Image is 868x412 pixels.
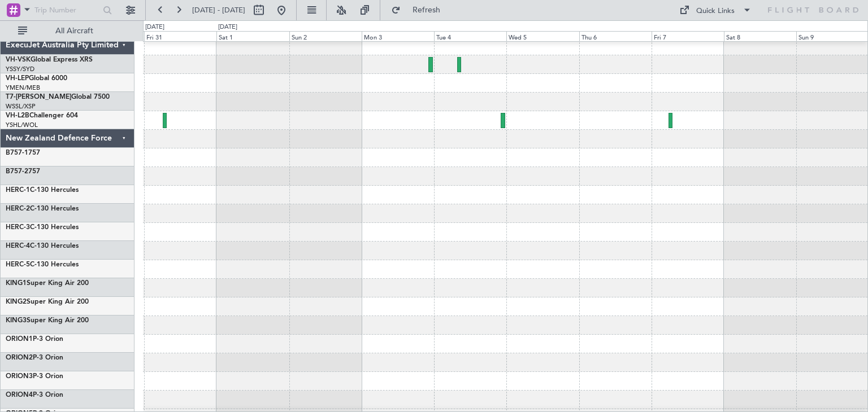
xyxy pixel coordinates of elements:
span: HERC-3 [6,224,30,231]
input: Trip Number [34,2,99,19]
div: Sun 2 [289,31,362,41]
span: HERC-2 [6,205,30,212]
a: ORION2P-3 Orion [6,354,63,361]
a: ORION4P-3 Orion [6,392,63,398]
span: ORION3 [6,373,33,380]
span: [DATE] - [DATE] [192,5,245,15]
a: HERC-2C-130 Hercules [6,205,79,212]
a: B757-2757 [6,168,40,175]
span: ORION2 [6,354,33,361]
span: KING1 [6,280,27,287]
a: HERC-3C-130 Hercules [6,224,79,231]
a: VH-LEPGlobal 6000 [6,75,67,82]
a: YSHL/WOL [6,121,38,129]
div: Sat 1 [216,31,289,41]
div: Thu 6 [579,31,652,41]
button: All Aircraft [12,22,123,40]
div: Sat 8 [724,31,796,41]
div: Mon 3 [362,31,434,41]
div: Fri 7 [652,31,724,41]
a: YSSY/SYD [6,65,34,73]
a: HERC-5C-130 Hercules [6,261,79,268]
a: B757-1757 [6,150,40,156]
a: VH-L2BChallenger 604 [6,112,78,119]
button: Refresh [386,1,454,19]
a: ORION3P-3 Orion [6,373,63,380]
a: YMEN/MEB [6,84,40,92]
div: Quick Links [696,6,735,17]
span: VH-LEP [6,75,29,82]
button: Quick Links [674,1,757,19]
span: VH-L2B [6,112,29,119]
span: HERC-4 [6,243,30,249]
span: T7-[PERSON_NAME] [6,94,71,100]
a: HERC-1C-130 Hercules [6,187,79,194]
span: All Aircraft [29,27,119,35]
span: KING3 [6,317,27,324]
span: KING2 [6,299,27,305]
a: T7-[PERSON_NAME]Global 7500 [6,94,110,100]
span: HERC-1 [6,187,30,194]
div: Wed 5 [506,31,579,41]
div: [DATE] [218,23,237,32]
span: HERC-5 [6,261,30,268]
span: ORION4 [6,392,33,398]
a: ORION1P-3 Orion [6,336,63,343]
div: Tue 4 [434,31,506,41]
span: Refresh [403,6,450,14]
span: B757-2 [6,168,28,175]
div: Fri 31 [144,31,216,41]
span: B757-1 [6,150,28,156]
a: WSSL/XSP [6,102,36,111]
a: KING3Super King Air 200 [6,317,89,324]
div: [DATE] [145,23,164,32]
a: VH-VSKGlobal Express XRS [6,56,93,63]
span: VH-VSK [6,56,31,63]
a: HERC-4C-130 Hercules [6,243,79,249]
a: KING2Super King Air 200 [6,299,89,305]
span: ORION1 [6,336,33,343]
a: KING1Super King Air 200 [6,280,89,287]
